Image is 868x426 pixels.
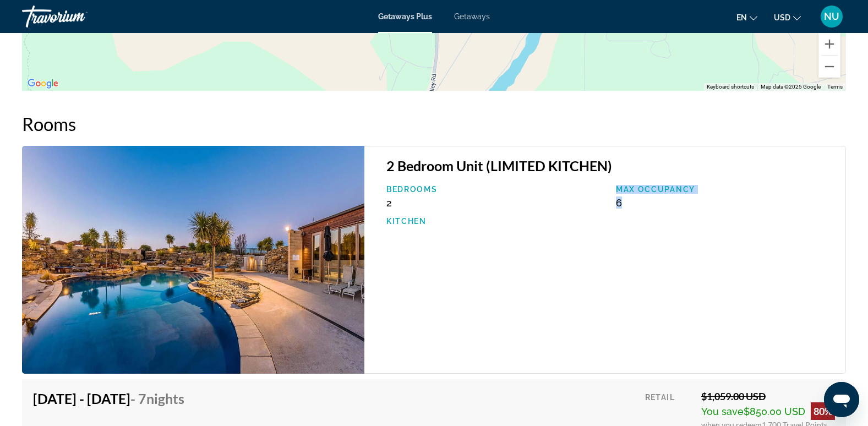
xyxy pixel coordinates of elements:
span: Map data ©2025 Google [761,84,821,90]
a: Getaways Plus [378,12,432,21]
p: Max Occupancy [616,185,834,194]
button: Keyboard shortcuts [707,83,754,91]
div: $1,059.00 USD [701,390,835,402]
p: Kitchen [386,217,605,226]
span: Nights [146,390,184,407]
span: 2 [386,197,392,209]
span: NU [824,11,839,22]
button: Change language [736,9,757,25]
h2: Rooms [22,113,846,135]
img: ii_orl1.jpg [22,146,364,374]
span: You save [701,406,744,417]
button: Change currency [774,9,801,25]
iframe: Button to launch messaging window [824,382,859,417]
h4: [DATE] - [DATE] [33,390,184,407]
a: Travorium [22,2,132,31]
div: 80% [811,402,835,420]
span: - 7 [130,390,184,407]
span: 6 [616,197,622,209]
span: en [736,13,747,22]
img: Google [25,77,61,91]
a: Open this area in Google Maps (opens a new window) [25,77,61,91]
a: Terms (opens in new tab) [827,84,843,90]
span: USD [774,13,790,22]
button: Zoom out [818,56,840,78]
p: Bedrooms [386,185,605,194]
button: Zoom in [818,33,840,55]
a: Getaways [454,12,490,21]
span: $850.00 USD [744,406,805,417]
h3: 2 Bedroom Unit (LIMITED KITCHEN) [386,157,834,174]
button: User Menu [817,5,846,28]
